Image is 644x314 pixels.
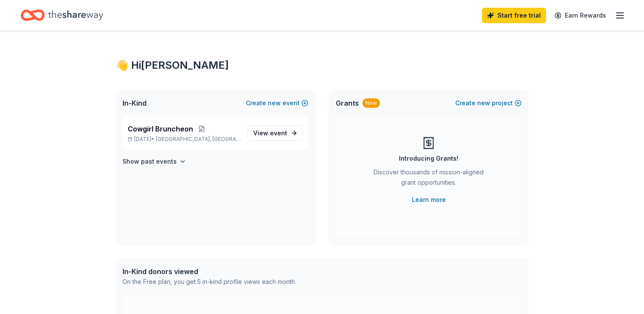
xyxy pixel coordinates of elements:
div: 👋 Hi [PERSON_NAME] [116,58,528,72]
span: [GEOGRAPHIC_DATA], [GEOGRAPHIC_DATA] [156,136,241,143]
span: new [268,98,281,108]
a: View event [248,125,303,141]
button: Show past events [123,156,186,167]
span: new [477,98,490,108]
a: Earn Rewards [549,8,611,23]
a: Home [21,5,103,25]
a: Learn more [412,195,446,205]
div: New [362,98,380,108]
button: Createnewevent [246,98,308,108]
div: Discover thousands of mission-aligned grant opportunities. [370,167,487,191]
p: [DATE] • [128,136,241,143]
span: Grants [336,98,359,108]
div: Introducing Grants! [399,153,458,164]
span: Cowgirl Bruncheon [128,124,193,134]
button: Createnewproject [455,98,521,108]
span: event [270,129,287,137]
span: View [253,128,287,138]
div: On the Free plan, you get 5 in-kind profile views each month. [123,277,296,287]
a: Start free trial [482,8,546,23]
div: In-Kind donors viewed [123,266,296,277]
span: In-Kind [123,98,147,108]
h4: Show past events [123,156,177,167]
